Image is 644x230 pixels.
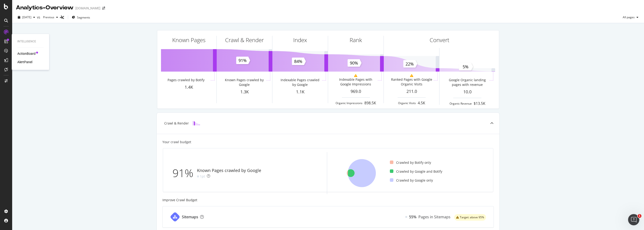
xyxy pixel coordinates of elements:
div: Indexable Pages with Google Impressions [335,77,377,87]
div: Crawled by Google only [390,178,433,183]
div: Analytics - Overview [16,4,73,12]
button: Segments [70,14,92,21]
div: arrow-right-arrow-left [102,7,105,10]
span: Segments [77,15,90,19]
div: Rank [350,36,362,44]
div: Crawl & Render [225,36,264,44]
div: Pages crawled by Botify [168,78,205,82]
span: vs [37,15,41,20]
a: AlertPanel [17,60,32,64]
div: Known Pages [172,36,205,44]
span: Target: above 95% [460,216,484,219]
div: Pages in Sitemaps [418,214,450,220]
div: Crawl & Render [164,121,189,126]
div: 969.0 [328,88,384,95]
img: block-icon [193,121,200,125]
div: Crawled by Google and Botify [390,169,442,174]
div: 898.5K [364,100,376,106]
button: Previous [41,14,60,21]
div: Known Pages crawled by Google [197,168,261,174]
div: 91% [172,165,197,181]
div: [DOMAIN_NAME] [75,6,100,11]
iframe: Intercom live chat [628,214,639,225]
span: Previous [41,15,54,19]
div: Sitemaps [182,214,198,220]
div: warning label [454,214,486,221]
div: Crawled by Botify only [390,160,431,165]
div: Intelligence [17,40,44,44]
a: SitemapsEqual55%Pages in Sitemapswarning label [162,206,494,228]
button: All pages [621,14,640,21]
img: Equal [405,216,407,218]
div: 1.4K [161,84,216,90]
span: All pages [621,15,635,19]
div: 1.1K [272,89,328,95]
span: 2025 Aug. 8th [22,15,31,19]
a: ActionBoard [17,51,36,56]
img: Equal [197,176,199,177]
button: [DATE] [16,14,37,21]
div: Your crawl budget [162,140,191,144]
div: Known Pages crawled by Google [223,78,265,87]
div: Indexable Pages crawled by Google [279,78,321,87]
div: Index [293,36,307,44]
span: 1 [638,214,641,218]
div: Organic Impressions [336,101,362,105]
div: 55% [409,214,417,220]
div: Improve Crawl Budget [162,198,494,202]
div: 1pt [200,174,205,179]
div: 1.3K [217,89,272,95]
